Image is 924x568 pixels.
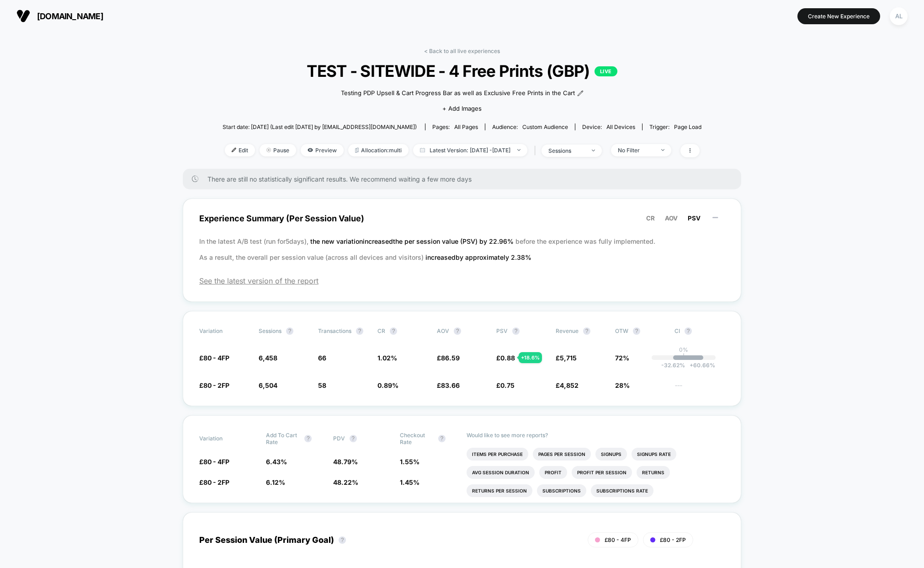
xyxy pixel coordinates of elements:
[633,327,640,335] button: ?
[304,435,312,442] button: ?
[310,237,515,245] span: the new variation increased the per session value (PSV) by 22.96 %
[266,148,271,152] img: end
[259,327,281,334] span: Sessions
[199,478,229,486] span: £80 - 2FP
[400,458,420,466] span: 1.55 %
[690,362,693,369] span: +
[556,327,579,334] span: Revenue
[591,484,653,497] li: Subscriptions Rate
[500,354,515,362] span: 0.88
[413,144,527,156] span: Latest Version: [DATE] - [DATE]
[685,327,692,335] button: ?
[592,150,595,151] img: end
[492,123,568,130] div: Audience:
[318,354,326,362] span: 66
[420,148,425,152] img: calendar
[500,381,515,389] span: 0.75
[424,48,500,54] a: < Back to all live experiences
[377,327,385,334] span: CR
[333,458,358,466] span: 48.79 %
[496,381,515,389] span: £
[661,149,664,151] img: end
[266,458,287,466] span: 6.43 %
[225,144,255,156] span: Edit
[660,536,686,543] span: £80 - 2FP
[333,435,345,442] span: PDV
[496,354,515,362] span: £
[259,381,277,389] span: 6,504
[377,354,397,362] span: 1.02 %
[679,346,688,353] p: 0%
[522,123,568,130] span: Custom Audience
[14,9,106,23] button: [DOMAIN_NAME]
[355,148,359,153] img: rebalance
[356,327,363,335] button: ?
[441,381,460,389] span: 83.66
[199,233,725,265] p: In the latest A/B test (run for 5 days), before the experience was fully implemented. As a result...
[583,327,590,335] button: ?
[232,148,236,152] img: edit
[606,123,635,130] span: all devices
[519,352,542,363] div: + 18.6 %
[260,144,296,156] span: Pause
[341,89,575,98] span: Testing PDP Upsell & Cart Progress Bar as well as Exclusive Free Prints in the Cart
[37,11,103,21] span: [DOMAIN_NAME]
[437,327,449,334] span: AOV
[674,123,701,130] span: Page Load
[437,354,460,362] span: £
[425,253,531,261] span: increased by approximately 2.38 %
[595,66,617,76] p: LIVE
[199,432,250,445] span: Variation
[454,327,461,335] button: ?
[467,484,532,497] li: Returns Per Session
[432,123,478,130] div: Pages:
[400,432,434,445] span: Checkout Rate
[685,214,703,222] button: PSV
[533,448,591,461] li: Pages Per Session
[496,327,508,334] span: PSV
[199,276,725,285] span: See the latest version of the report
[615,354,629,362] span: 72%
[548,147,585,154] div: sessions
[223,123,417,130] span: Start date: [DATE] (Last edit [DATE] by [EMAIL_ADDRESS][DOMAIN_NAME])
[442,105,482,112] span: + Add Images
[377,381,398,389] span: 0.89 %
[400,478,420,486] span: 1.45 %
[438,435,446,442] button: ?
[467,466,535,479] li: Avg Session Duration
[674,383,725,390] span: ---
[539,466,567,479] li: Profit
[605,536,631,543] span: £80 - 4FP
[517,149,520,151] img: end
[560,381,579,389] span: 4,852
[454,123,478,130] span: all pages
[618,147,654,154] div: No Filter
[259,354,277,362] span: 6,458
[199,208,725,229] span: Experience Summary (Per Session Value)
[661,362,685,369] span: -32.62 %
[572,466,632,479] li: Profit Per Session
[637,466,670,479] li: Returns
[199,327,250,335] span: Variation
[339,536,346,544] button: ?
[348,144,409,156] span: Allocation: multi
[247,61,678,80] span: TEST - SITEWIDE - 4 Free Prints (GBP)
[556,354,577,362] span: £
[665,214,678,222] span: AOV
[643,214,658,222] button: CR
[556,381,579,389] span: £
[688,214,701,222] span: PSV
[467,448,528,461] li: Items Per Purchase
[301,144,344,156] span: Preview
[532,144,542,157] span: |
[685,362,715,369] span: 60.66 %
[890,7,908,25] div: AL
[266,432,300,445] span: Add To Cart Rate
[207,175,723,183] span: There are still no statistically significant results. We recommend waiting a few more days
[333,478,358,486] span: 48.22 %
[350,435,357,442] button: ?
[199,381,229,389] span: £80 - 2FP
[467,432,725,439] p: Would like to see more reports?
[437,381,460,389] span: £
[318,327,351,334] span: Transactions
